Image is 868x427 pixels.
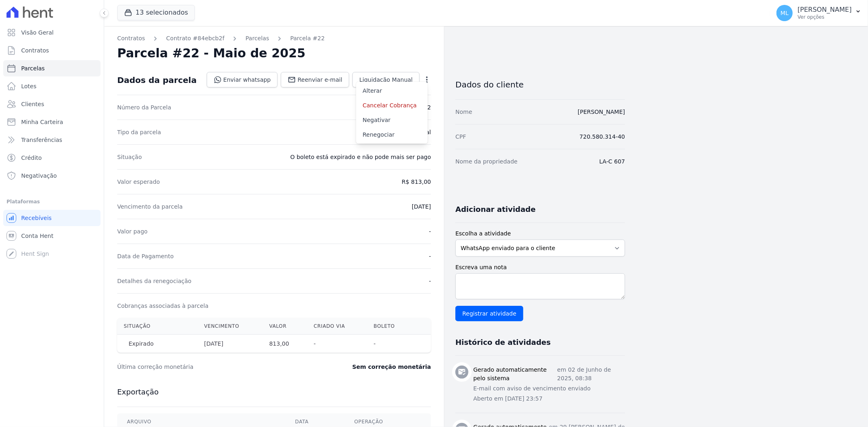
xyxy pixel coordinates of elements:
a: Renegociar [356,127,428,142]
p: [PERSON_NAME] [798,6,852,14]
a: Liquidação Manual [352,72,420,87]
a: Negativar [356,113,428,127]
span: Reenviar e-mail [297,76,342,84]
a: Contratos [3,42,101,59]
span: Transferências [21,136,62,144]
dd: O boleto está expirado e não pode mais ser pago [290,153,431,161]
span: Recebíveis [21,214,52,222]
h3: Histórico de atividades [455,338,551,347]
th: Vencimento [198,318,263,335]
a: Crédito [3,150,101,166]
dd: 720.580.314-40 [579,133,625,141]
a: Negativação [3,168,101,184]
h3: Exportação [117,387,431,397]
a: Conta Hent [3,228,101,244]
span: Visão Geral [21,28,54,37]
span: Negativação [21,172,57,180]
h3: Dados do cliente [455,80,625,89]
p: Ver opções [798,14,852,20]
dt: Última correção monetária [117,363,303,371]
button: 13 selecionados [117,5,195,20]
dt: Tipo da parcela [117,128,161,136]
a: Transferências [3,132,101,148]
th: 813,00 [263,335,307,353]
th: [DATE] [198,335,263,353]
dt: Situação [117,153,142,161]
dd: R$ 813,00 [402,178,431,186]
a: Minha Carteira [3,114,101,130]
dd: [DATE] [412,203,431,211]
a: [PERSON_NAME] [578,109,625,115]
p: em 02 de Junho de 2025, 08:38 [557,366,625,383]
dt: Nome [455,108,472,116]
a: Contrato #84ebcb2f [166,34,224,43]
dt: CPF [455,133,466,141]
span: Contratos [21,46,49,54]
span: Expirado [124,340,159,348]
dd: Sem correção monetária [352,363,431,371]
a: Visão Geral [3,24,101,41]
dt: Detalhes da renegociação [117,277,192,285]
dd: LA-C 607 [599,157,625,166]
span: Crédito [21,154,42,162]
a: Recebíveis [3,210,101,226]
nav: Breadcrumb [117,34,431,43]
a: Lotes [3,78,101,94]
label: Escolha a atividade [455,229,625,238]
span: Parcelas [21,64,45,72]
a: Parcelas [3,60,101,76]
a: Reenviar e-mail [281,72,349,87]
dt: Cobranças associadas à parcela [117,302,208,310]
a: Parcela #22 [290,34,325,43]
dd: - [429,277,431,285]
span: Conta Hent [21,232,53,240]
a: Clientes [3,96,101,112]
dt: Nome da propriedade [455,157,518,166]
p: E-mail com aviso de vencimento enviado [473,384,625,393]
a: Enviar whatsapp [207,72,278,87]
h2: Parcela #22 - Maio de 2025 [117,46,306,61]
dt: Valor esperado [117,178,160,186]
p: Aberto em [DATE] 23:57 [473,394,625,403]
th: - [307,335,367,353]
dt: Valor pago [117,227,148,235]
th: - [367,335,413,353]
span: Lotes [21,82,37,90]
a: Contratos [117,34,145,43]
a: Parcelas [245,34,269,43]
th: Boleto [367,318,413,335]
dt: Data de Pagamento [117,252,174,260]
span: Minha Carteira [21,118,63,126]
span: ML [781,10,789,16]
div: Dados da parcela [117,75,197,85]
a: Cancelar Cobrança [356,98,428,113]
dd: - [429,252,431,260]
span: Clientes [21,100,44,108]
dt: Número da Parcela [117,103,171,111]
dt: Vencimento da parcela [117,203,183,211]
span: Liquidação Manual [359,76,413,84]
th: Valor [263,318,307,335]
label: Escreva uma nota [455,263,625,272]
h3: Gerado automaticamente pelo sistema [473,366,557,383]
th: Criado via [307,318,367,335]
input: Registrar atividade [455,306,523,321]
div: Plataformas [7,197,97,207]
h3: Adicionar atividade [455,205,536,214]
th: Situação [117,318,198,335]
a: Alterar [356,83,428,98]
dd: - [429,227,431,235]
button: ML [PERSON_NAME] Ver opções [770,2,868,24]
